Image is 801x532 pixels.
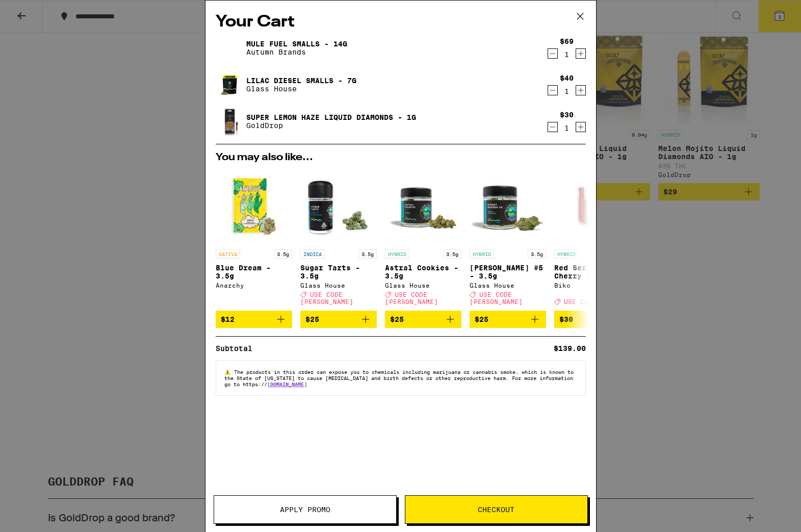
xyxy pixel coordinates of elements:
div: Subtotal [216,345,260,352]
div: $40 [560,74,574,82]
p: Autumn Brands [246,48,347,56]
div: Glass House [470,282,546,289]
span: USE CODE [PERSON_NAME] [300,291,353,305]
a: Mule Fuel Smalls - 14g [246,40,347,48]
p: INDICA [300,249,325,259]
p: [PERSON_NAME] #5 - 3.5g [470,264,546,280]
span: $30 [559,315,573,323]
p: 3.5g [358,249,377,259]
button: Decrement [548,48,558,59]
img: Lilac Diesel Smalls - 7g [216,70,244,99]
p: Red Series: Cherry Fanta - 3.5g [554,264,631,280]
div: 1 [560,124,574,132]
img: Super Lemon Haze Liquid Diamonds - 1g [216,106,244,137]
span: $12 [221,315,235,323]
img: Mule Fuel Smalls - 14g [216,34,244,62]
img: Glass House - Sugar Tarts - 3.5g [300,168,377,244]
button: Add to bag [470,311,546,328]
div: Anarchy [216,282,292,289]
span: $25 [475,315,488,323]
span: Hi. Need any help? [6,7,73,15]
span: ⚠️ [224,369,234,375]
button: Add to bag [300,311,377,328]
a: Open page for Sugar Tarts - 3.5g from Glass House [300,168,377,311]
p: Sugar Tarts - 3.5g [300,264,377,280]
button: Add to bag [385,311,461,328]
p: Glass House [246,85,356,93]
div: Biko [554,282,631,289]
a: Open page for Donny Burger #5 - 3.5g from Glass House [470,168,546,311]
a: Open page for Astral Cookies - 3.5g from Glass House [385,168,461,311]
p: Astral Cookies - 3.5g [385,264,461,280]
p: HYBRID [385,249,409,259]
button: Increment [576,122,586,132]
button: Add to bag [216,311,292,328]
p: 3.5g [443,249,461,259]
div: 1 [560,50,574,59]
div: $139.00 [554,345,586,352]
button: Increment [576,48,586,59]
p: 3.5g [528,249,546,259]
button: Apply Promo [214,495,397,524]
img: Anarchy - Blue Dream - 3.5g [216,168,292,244]
button: Decrement [548,85,558,95]
span: USE CODE [PERSON_NAME] [385,291,438,305]
span: USE CODE 35OFF [564,299,621,306]
a: Open page for Blue Dream - 3.5g from Anarchy [216,168,292,311]
a: Lilac Diesel Smalls - 7g [246,77,356,85]
img: Glass House - Donny Burger #5 - 3.5g [470,168,546,244]
div: Glass House [300,282,377,289]
button: Increment [576,85,586,95]
h2: You may also like... [216,153,586,163]
img: Glass House - Astral Cookies - 3.5g [385,168,461,244]
span: $25 [305,315,319,323]
p: HYBRID [470,249,494,259]
button: Checkout [405,495,588,524]
div: Glass House [385,282,461,289]
span: $25 [390,315,404,323]
h2: Your Cart [216,11,586,34]
a: [DOMAIN_NAME] [267,381,307,387]
p: Blue Dream - 3.5g [216,264,292,280]
div: 1 [560,87,574,95]
span: Apply Promo [280,506,330,513]
div: $30 [560,111,574,119]
span: USE CODE [PERSON_NAME] [470,291,523,305]
a: Super Lemon Haze Liquid Diamonds - 1g [246,113,416,121]
button: Add to bag [554,311,631,328]
span: The products in this order can expose you to chemicals including marijuana or cannabis smoke, whi... [224,369,574,387]
img: Biko - Red Series: Cherry Fanta - 3.5g [554,168,631,244]
span: Checkout [478,506,514,513]
button: Decrement [548,122,558,132]
p: HYBRID [554,249,579,259]
p: GoldDrop [246,121,416,130]
p: 3.5g [274,249,292,259]
a: Open page for Red Series: Cherry Fanta - 3.5g from Biko [554,168,631,311]
div: $69 [560,37,574,45]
